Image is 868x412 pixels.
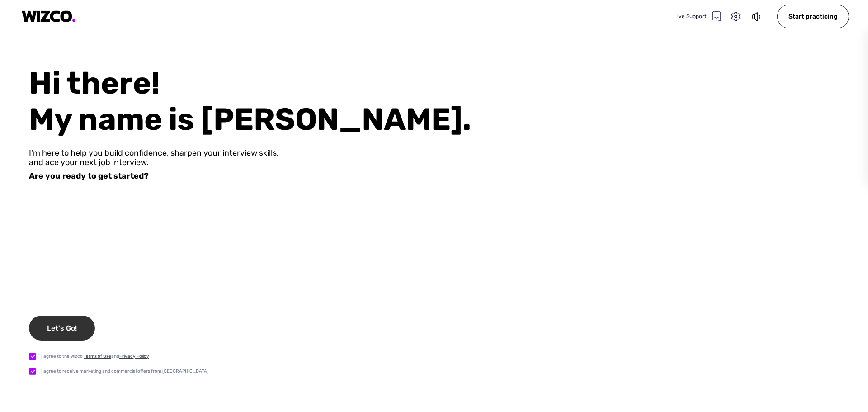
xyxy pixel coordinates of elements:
a: Terms of Use [84,354,111,359]
div: Live Support [674,11,721,22]
div: I agree to receive marketing and commercial offers from [GEOGRAPHIC_DATA] [41,368,208,375]
div: Are you ready to get started? [29,171,149,181]
div: I'm here to help you build confidence, sharpen your interview skills, and ace your next job inter... [29,148,278,167]
a: Privacy Policy [119,354,149,359]
div: Start practicing [777,5,849,28]
div: I agree to the Wizco and [41,353,149,360]
img: logo [22,10,76,23]
div: Hi there! My name is [PERSON_NAME]. [29,65,868,137]
div: Let's Go! [29,316,95,341]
